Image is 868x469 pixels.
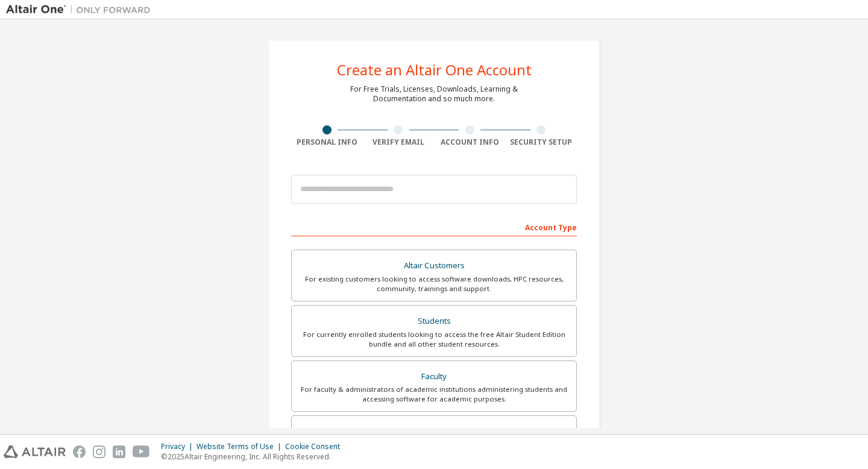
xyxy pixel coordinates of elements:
div: Create an Altair One Account [337,63,532,77]
div: Faculty [299,368,569,385]
div: For faculty & administrators of academic institutions administering students and accessing softwa... [299,385,569,404]
div: Account Type [291,217,577,236]
div: For currently enrolled students looking to access the free Altair Student Edition bundle and all ... [299,330,569,349]
img: altair_logo.svg [4,445,66,458]
img: linkedin.svg [113,445,125,458]
div: For existing customers looking to access software downloads, HPC resources, community, trainings ... [299,274,569,294]
p: © 2025 Altair Engineering, Inc. All Rights Reserved. [161,452,347,462]
div: Personal Info [291,137,363,147]
div: For Free Trials, Licenses, Downloads, Learning & Documentation and so much more. [350,84,518,104]
div: Website Terms of Use [197,442,285,452]
div: Account Info [434,137,506,147]
div: Cookie Consent [285,442,347,452]
div: Privacy [161,442,197,452]
img: facebook.svg [73,445,86,458]
img: Altair One [6,4,157,16]
div: Verify Email [363,137,435,147]
div: Security Setup [506,137,577,147]
img: instagram.svg [93,445,105,458]
img: youtube.svg [133,445,150,458]
div: Students [299,313,569,330]
div: Altair Customers [299,257,569,274]
div: Everyone else [299,423,569,440]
